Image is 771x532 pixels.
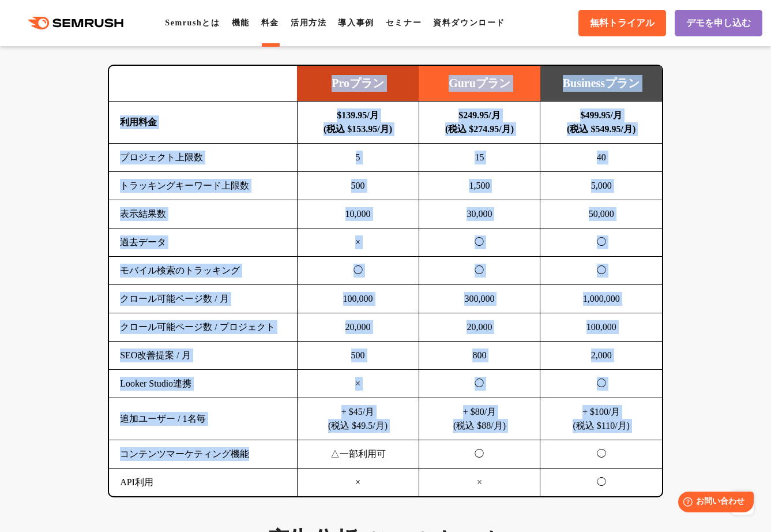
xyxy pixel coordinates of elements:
td: 過去データ [109,228,297,257]
td: 100,000 [540,313,662,342]
td: 5,000 [540,172,662,200]
td: 30,000 [419,200,540,228]
td: トラッキングキーワード上限数 [109,172,297,200]
td: ◯ [419,370,540,398]
a: デモを申し込む [675,10,762,36]
td: + $45/月 (税込 $49.5/月) [297,398,419,440]
td: ◯ [540,228,662,257]
b: $139.95/月 (税込 $153.95/月) [324,110,392,134]
td: Proプラン [297,66,419,102]
iframe: Help widget launcher [668,487,758,519]
td: ◯ [540,440,662,469]
td: × [419,469,540,497]
b: $499.95/月 (税込 $549.95/月) [567,110,635,134]
td: ◯ [419,228,540,257]
td: + $100/月 (税込 $110/月) [540,398,662,440]
td: 500 [297,172,419,200]
td: ◯ [419,257,540,285]
td: 300,000 [419,285,540,313]
td: 800 [419,342,540,370]
a: セミナー [386,18,422,27]
a: 無料トライアル [578,10,666,36]
a: 料金 [261,18,279,27]
b: 利用料金 [120,117,157,127]
td: △一部利用可 [297,440,419,469]
td: プロジェクト上限数 [109,144,297,172]
td: 追加ユーザー / 1名毎 [109,398,297,440]
a: Semrushとは [165,18,220,27]
td: + $80/月 (税込 $88/月) [419,398,540,440]
td: 10,000 [297,200,419,228]
td: 20,000 [419,313,540,342]
a: 導入事例 [338,18,374,27]
td: 1,000,000 [540,285,662,313]
td: 1,500 [419,172,540,200]
b: $249.95/月 (税込 $274.95/月) [445,110,514,134]
td: モバイル検索のトラッキング [109,257,297,285]
td: 100,000 [297,285,419,313]
td: ◯ [297,257,419,285]
td: 20,000 [297,313,419,342]
td: ◯ [419,440,540,469]
a: 活用方法 [291,18,326,27]
span: 無料トライアル [590,17,655,29]
td: コンテンツマーケティング機能 [109,440,297,469]
td: Businessプラン [540,66,662,102]
td: 表示結果数 [109,200,297,228]
td: 15 [419,144,540,172]
td: ◯ [540,370,662,398]
td: SEO改善提案 / 月 [109,342,297,370]
span: デモを申し込む [686,17,751,29]
td: クロール可能ページ数 / 月 [109,285,297,313]
td: ◯ [540,257,662,285]
td: × [297,228,419,257]
td: ◯ [540,469,662,497]
td: Looker Studio連携 [109,370,297,398]
td: Guruプラン [419,66,540,102]
td: × [297,469,419,497]
td: クロール可能ページ数 / プロジェクト [109,313,297,342]
td: 2,000 [540,342,662,370]
a: 資料ダウンロード [433,18,505,27]
td: 40 [540,144,662,172]
td: 50,000 [540,200,662,228]
td: API利用 [109,469,297,497]
td: 5 [297,144,419,172]
td: × [297,370,419,398]
a: 機能 [232,18,250,27]
td: 500 [297,342,419,370]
